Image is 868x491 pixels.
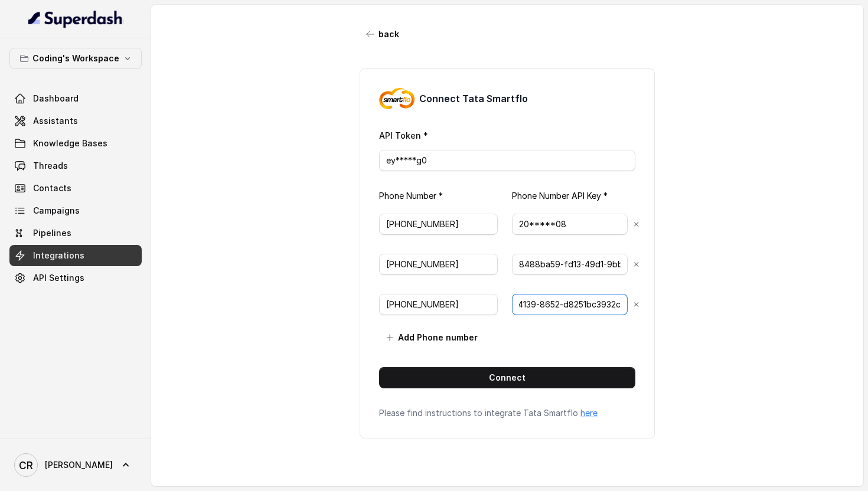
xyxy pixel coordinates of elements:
[379,327,485,348] button: Add Phone number
[28,9,123,28] img: light.svg
[45,459,113,471] span: [PERSON_NAME]
[379,190,507,202] p: Phone Number *
[19,459,33,472] text: CR
[379,407,635,419] p: Please find instructions to integrate Tata Smartflo
[379,367,635,388] button: Connect
[512,190,635,202] p: Phone Number API Key *
[9,245,142,266] a: Integrations
[33,272,84,284] span: API Settings
[580,408,598,418] a: here
[379,130,428,140] label: API Token *
[33,250,84,261] span: Integrations
[32,51,119,66] p: Coding's Workspace
[9,222,142,244] a: Pipelines
[9,155,142,176] a: Threads
[33,160,68,172] span: Threads
[9,133,142,154] a: Knowledge Bases
[9,178,142,199] a: Contacts
[379,88,415,109] img: tata-smart-flo.8a5748c556e2c421f70c.png
[33,93,79,104] span: Dashboard
[9,267,142,289] a: API Settings
[33,182,71,194] span: Contacts
[33,115,78,127] span: Assistants
[9,88,142,109] a: Dashboard
[9,200,142,221] a: Campaigns
[9,449,142,482] a: [PERSON_NAME]
[33,138,107,149] span: Knowledge Bases
[419,91,528,106] h3: Connect Tata Smartflo
[9,110,142,132] a: Assistants
[33,227,71,239] span: Pipelines
[360,24,406,45] button: back
[33,205,80,217] span: Campaigns
[9,48,142,69] button: Coding's Workspace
